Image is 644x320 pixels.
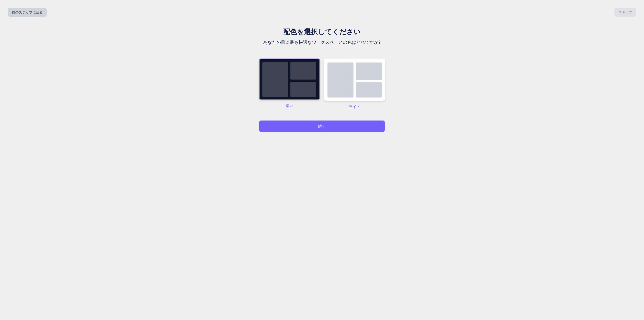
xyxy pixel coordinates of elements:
font: スキップ [618,10,632,14]
font: ライト [349,104,360,109]
font: あなたの目に最も快適なワークスペースの色はどれですか? [263,40,381,45]
img: 暗い [324,59,385,101]
button: 前のステップに戻る [8,8,47,17]
img: 暗い [259,59,320,100]
button: 続く [259,120,385,132]
font: 前のステップに戻る [12,10,43,14]
font: 配色を選択してください [283,28,361,36]
font: 続く [318,124,326,129]
font: 暗い [286,103,293,108]
button: スキップ [614,8,636,17]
